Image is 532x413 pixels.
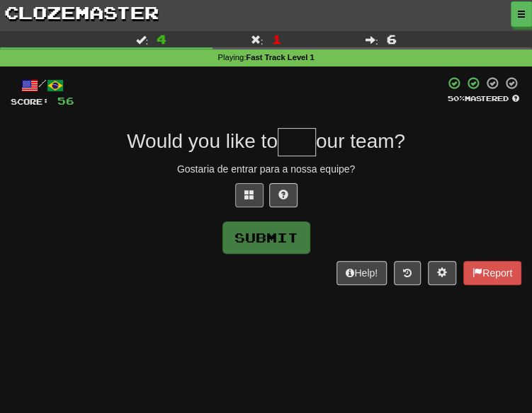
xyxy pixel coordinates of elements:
[11,97,49,106] span: Score:
[271,32,281,46] span: 1
[222,221,310,254] button: Submit
[316,130,405,152] span: our team?
[251,35,264,45] span: :
[11,162,521,176] div: Gostaria de entrar para a nossa equipe?
[127,130,278,152] span: Would you like to
[246,53,314,62] strong: Fast Track Level 1
[135,35,148,45] span: :
[366,35,378,45] span: :
[269,183,298,207] button: Single letter hint - you only get 1 per sentence and score half the points! alt+h
[235,183,264,207] button: Switch sentence to multiple choice alt+p
[11,76,74,94] div: /
[57,95,74,107] span: 56
[445,93,521,103] div: Mastered
[336,261,387,285] button: Help!
[448,94,465,103] span: 50 %
[394,261,421,285] button: Round history (alt+y)
[387,32,397,46] span: 6
[463,261,521,285] button: Report
[157,32,166,46] span: 4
